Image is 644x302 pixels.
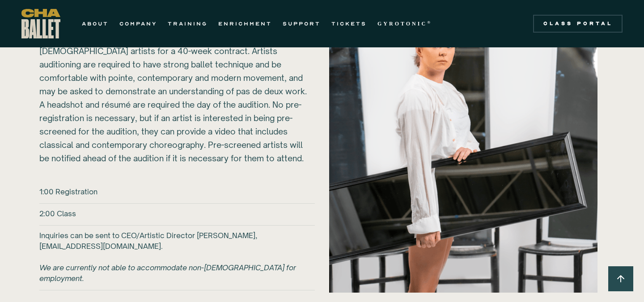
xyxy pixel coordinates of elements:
[427,20,432,25] sup: ®
[377,18,432,29] a: GYROTONIC®
[39,186,97,197] h6: 1:00 Registration
[218,18,272,29] a: ENRICHMENT
[377,21,427,27] strong: GYROTONIC
[119,18,157,29] a: COMPANY
[283,18,321,29] a: SUPPORT
[39,230,315,284] h6: Inquiries can be sent to CEO/Artistic Director [PERSON_NAME], [EMAIL_ADDRESS][DOMAIN_NAME].
[533,15,623,33] a: Class Portal
[82,18,109,29] a: ABOUT
[39,208,76,219] h6: 2:00 Class
[331,18,367,29] a: TICKETS
[168,18,208,29] a: TRAINING
[21,9,60,38] a: home
[39,263,296,283] em: We are currently not able to accommodate non-[DEMOGRAPHIC_DATA] for employment.
[538,20,617,27] div: Class Portal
